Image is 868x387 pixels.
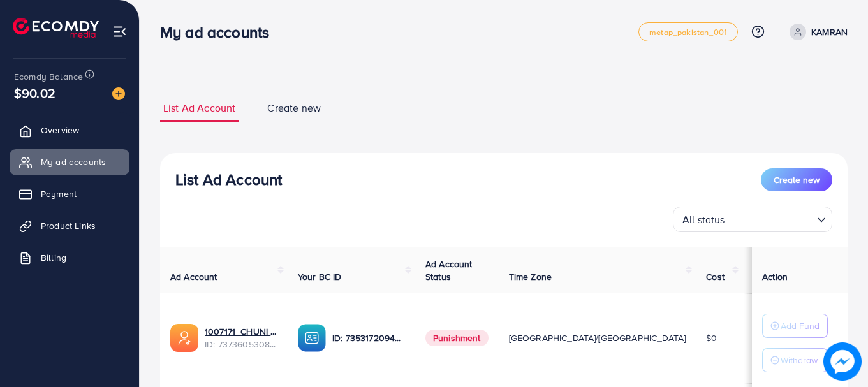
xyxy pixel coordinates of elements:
a: Payment [10,181,129,207]
span: Payment [41,187,77,200]
span: Punishment [425,330,489,346]
span: My ad accounts [41,156,106,168]
span: ID: 7373605308482207761 [205,338,277,351]
img: ic-ba-acc.ded83a64.svg [298,324,326,352]
span: $0 [706,332,717,344]
span: [GEOGRAPHIC_DATA]/[GEOGRAPHIC_DATA] [509,332,686,344]
button: Create new [761,168,832,191]
span: Cost [706,270,725,283]
span: Create new [267,101,321,115]
span: Action [762,270,788,283]
button: Add Fund [762,314,828,338]
img: image [112,87,125,100]
img: ic-ads-acc.e4c84228.svg [170,324,198,352]
img: menu [112,24,127,39]
span: Overview [41,124,79,136]
span: Product Links [41,219,96,232]
p: Withdraw [781,353,818,368]
a: metap_pakistan_001 [638,22,738,41]
a: My ad accounts [10,149,129,175]
a: Billing [10,245,129,270]
span: Time Zone [509,270,552,283]
div: <span class='underline'>1007171_CHUNI CHUTIYA AD ACC_1716801286209</span></br>7373605308482207761 [205,325,277,351]
h3: My ad accounts [160,23,279,41]
img: image [823,342,862,381]
img: logo [13,18,99,38]
p: Add Fund [781,318,820,333]
span: Ad Account [170,270,217,283]
span: Ad Account Status [425,258,473,283]
a: Overview [10,117,129,143]
span: Ecomdy Balance [14,70,83,83]
span: All status [680,210,728,229]
input: Search for option [729,208,812,229]
span: $90.02 [14,84,55,102]
span: Create new [774,173,820,186]
span: metap_pakistan_001 [649,28,727,36]
span: Your BC ID [298,270,342,283]
a: 1007171_CHUNI CHUTIYA AD ACC_1716801286209 [205,325,277,338]
h3: List Ad Account [175,170,282,189]
div: Search for option [673,207,832,232]
a: Product Links [10,213,129,238]
p: ID: 7353172094433247233 [332,330,405,346]
button: Withdraw [762,348,828,372]
span: List Ad Account [163,101,235,115]
span: Billing [41,251,66,264]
